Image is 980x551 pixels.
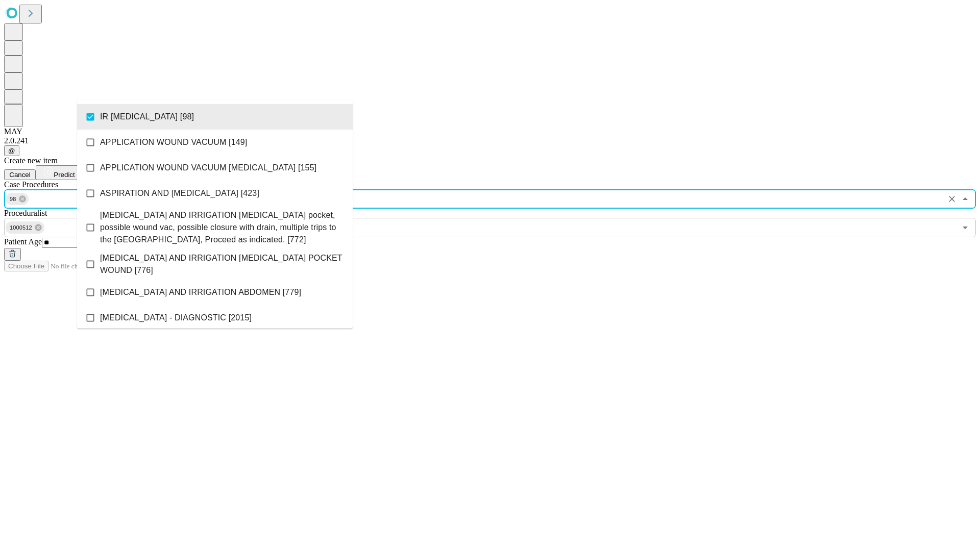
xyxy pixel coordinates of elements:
[6,221,44,234] div: 1000512
[100,187,259,199] span: ASPIRATION AND [MEDICAL_DATA] [423]
[100,111,194,123] span: IR [MEDICAL_DATA] [98]
[100,209,345,246] span: [MEDICAL_DATA] AND IRRIGATION [MEDICAL_DATA] pocket, possible wound vac, possible closure with dr...
[4,127,976,136] div: MAY
[100,252,345,277] span: [MEDICAL_DATA] AND IRRIGATION [MEDICAL_DATA] POCKET WOUND [776]
[4,209,47,217] span: Proceduralist
[4,156,58,165] span: Create new item
[100,136,247,148] span: APPLICATION WOUND VACUUM [149]
[6,222,36,234] span: 1000512
[36,165,83,180] button: Predict
[100,286,301,298] span: [MEDICAL_DATA] AND IRRIGATION ABDOMEN [779]
[54,171,75,179] span: Predict
[100,312,252,324] span: [MEDICAL_DATA] - DIAGNOSTIC [2015]
[958,220,972,235] button: Open
[100,162,316,174] span: APPLICATION WOUND VACUUM [MEDICAL_DATA] [155]
[4,145,19,156] button: @
[4,136,976,145] div: 2.0.241
[4,169,36,180] button: Cancel
[9,171,31,179] span: Cancel
[6,193,29,205] div: 98
[4,237,42,246] span: Patient Age
[945,192,959,206] button: Clear
[8,147,15,155] span: @
[4,180,58,189] span: Scheduled Procedure
[958,192,972,206] button: Close
[6,193,20,205] span: 98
